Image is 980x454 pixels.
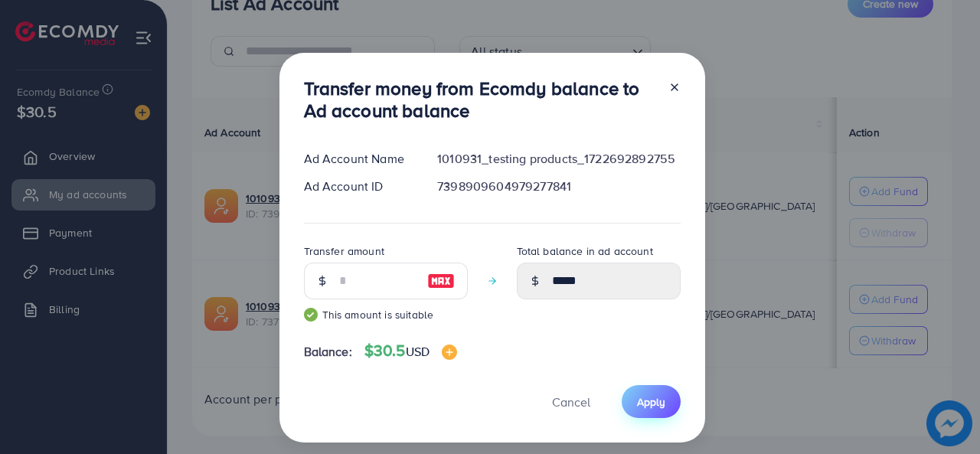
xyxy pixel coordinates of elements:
span: USD [406,343,430,360]
button: Cancel [533,385,609,418]
label: Total balance in ad account [517,243,653,259]
h4: $30.5 [364,341,457,361]
button: Apply [622,385,681,418]
span: Apply [637,394,665,410]
img: image [427,272,455,290]
div: Ad Account Name [292,150,426,168]
img: guide [304,308,318,322]
small: This amount is suitable [304,307,468,322]
span: Cancel [552,394,590,410]
div: 7398909604979277841 [425,178,692,195]
div: 1010931_testing products_1722692892755 [425,150,692,168]
div: Ad Account ID [292,178,426,195]
h3: Transfer money from Ecomdy balance to Ad account balance [304,77,656,122]
img: image [442,345,457,360]
label: Transfer amount [304,243,384,259]
span: Balance: [304,343,352,361]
